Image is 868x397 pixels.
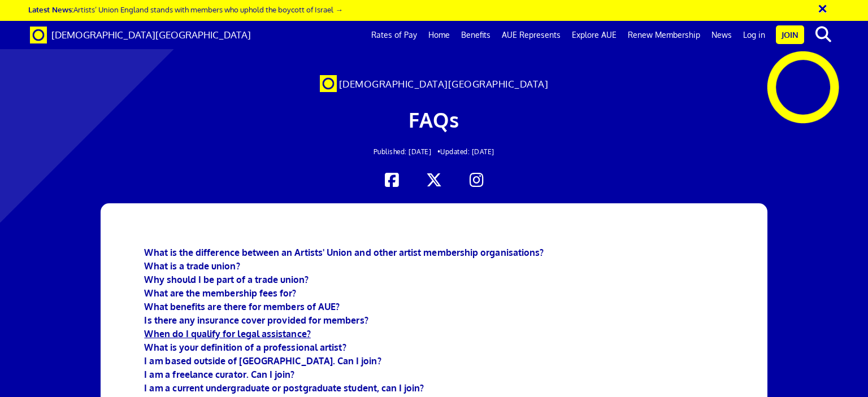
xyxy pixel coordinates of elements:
a: Renew Membership [622,21,706,49]
a: Rates of Pay [366,21,423,49]
a: Why should I be part of a trade union? [144,274,309,285]
a: Is there any insurance cover provided for members? [144,315,368,326]
a: What is the difference between an Artists' Union and other artist membership organisations? [144,247,544,258]
a: News [706,21,737,49]
a: Brand [DEMOGRAPHIC_DATA][GEOGRAPHIC_DATA] [21,21,259,49]
span: [DEMOGRAPHIC_DATA][GEOGRAPHIC_DATA] [51,29,251,41]
a: AUE Represents [496,21,566,49]
a: When do I qualify for legal assistance? [144,328,310,339]
a: Home [423,21,455,49]
span: FAQs [409,107,459,132]
a: I am based outside of [GEOGRAPHIC_DATA]. Can I join? [144,355,381,367]
a: What are the membership fees for? [144,287,296,299]
a: What benefits are there for members of AUE? [144,301,340,312]
a: Explore AUE [566,21,622,49]
a: Log in [737,21,771,49]
button: search [806,23,841,46]
h2: Updated: [DATE] [168,148,701,155]
a: Benefits [455,21,496,49]
a: What is a trade union? [144,260,240,272]
a: What is your definition of a professional artist? [144,342,346,353]
strong: Latest News: [28,5,73,14]
a: I am a current undergraduate or postgraduate student, can I join? [144,382,424,394]
span: [DEMOGRAPHIC_DATA][GEOGRAPHIC_DATA] [339,78,549,90]
a: Join [776,25,804,44]
a: I am a freelance curator. Can I join? [144,369,294,380]
span: Published: [DATE] • [374,147,441,156]
a: Latest News:Artists’ Union England stands with members who uphold the boycott of Israel → [28,5,342,14]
